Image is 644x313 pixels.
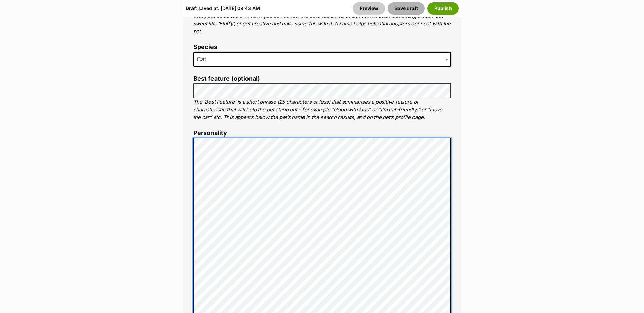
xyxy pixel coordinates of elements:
span: Cat [194,55,213,64]
button: Publish [427,2,459,15]
label: Species [193,44,451,51]
span: Cat [193,52,451,67]
label: Personality [193,130,451,137]
p: The ‘Best Feature’ is a short phrase (25 characters or less) that summarises a positive feature o... [193,98,451,121]
p: Every pet deserves a name. If you don’t know the pet’s name, make one up! It can be something sim... [193,13,451,36]
a: Preview [353,2,385,15]
button: Save draft [388,2,425,15]
div: Draft saved at: [DATE] 09:43 AM [186,2,260,15]
label: Best feature (optional) [193,75,451,82]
